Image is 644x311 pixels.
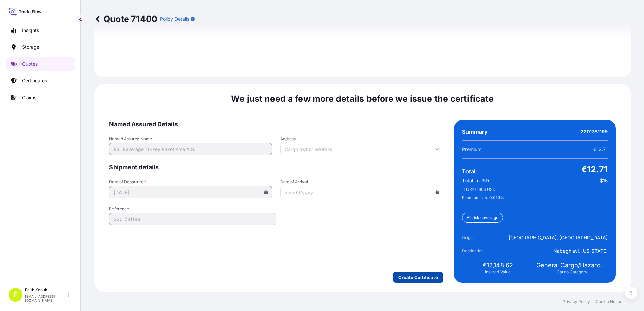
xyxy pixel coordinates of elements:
p: [EMAIL_ADDRESS][DOMAIN_NAME] [25,294,67,302]
a: Claims [6,91,75,104]
p: Quote 71400 [94,13,157,24]
a: Cookie Notice [595,299,622,304]
span: Date of Arrival [280,179,443,185]
input: Cargo owner address [280,143,443,155]
span: Named Assured Details [109,120,443,128]
a: Storage [6,40,75,54]
span: General Cargo/Hazardous Material [536,261,608,269]
span: 1 EUR = 1.1806 USD [462,187,496,192]
button: Create Certificate [393,272,443,283]
span: Cargo Category [557,269,587,275]
span: Named Assured Name [109,136,272,142]
span: Origin [462,234,500,241]
p: Policy Details [160,15,189,22]
span: €12.71 [581,164,608,175]
a: Quotes [6,57,75,71]
span: Summary [462,128,488,135]
span: Reference [109,206,276,212]
p: Claims [22,94,36,101]
p: Insights [22,27,39,34]
p: Certificates [22,77,47,84]
p: Create Certificate [398,274,438,281]
input: mm/dd/yyyy [109,186,272,198]
input: mm/dd/yyyy [280,186,443,198]
span: Insured Value [485,269,511,275]
span: Nabeghlavi, [US_STATE] [553,248,608,254]
a: Certificates [6,74,75,88]
a: Insights [6,24,75,37]
p: Quotes [22,61,38,67]
span: $15 [600,177,608,184]
span: F [14,291,18,298]
span: Total [462,168,475,175]
span: We just need a few more details before we issue the certificate [231,93,494,104]
p: Faith Konuk [25,287,67,293]
span: Shipment details [109,163,443,171]
span: Premium rate 0.014 % [462,195,504,200]
span: €12,148.62 [483,261,513,269]
span: Total in USD [462,177,489,184]
span: €12.71 [593,146,608,153]
div: All risk coverage [462,213,503,223]
input: Your internal reference [109,213,276,225]
span: Premium [462,146,481,153]
p: Storage [22,44,39,50]
a: Privacy Policy [562,299,590,304]
span: 2201781199 [581,128,608,135]
span: [GEOGRAPHIC_DATA], [GEOGRAPHIC_DATA] [509,234,608,241]
span: Date of Departure [109,179,272,185]
span: Destination [462,248,500,254]
span: Address [280,136,443,142]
